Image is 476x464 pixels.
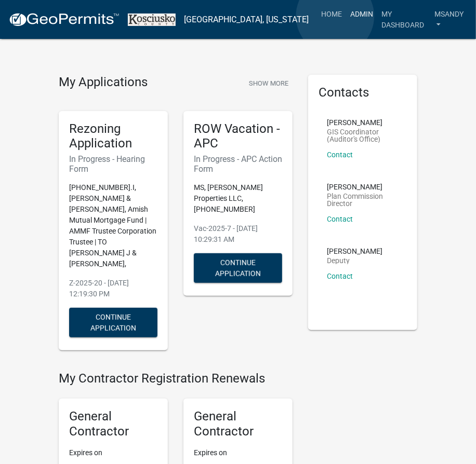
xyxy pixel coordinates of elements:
[327,193,399,207] p: Plan Commission Director
[327,272,353,280] a: Contact
[194,223,282,245] p: Vac-2025-7 - [DATE] 10:29:31 AM
[245,75,293,92] button: Show More
[346,4,377,24] a: Admin
[430,4,468,35] a: msandy
[194,182,282,215] p: MS, [PERSON_NAME] Properties LLC, [PHONE_NUMBER]
[69,447,157,458] p: Expires on
[377,4,430,35] a: My Dashboard
[59,75,148,90] h4: My Applications
[194,409,282,439] h5: General Contractor
[184,11,309,29] a: [GEOGRAPHIC_DATA], [US_STATE]
[327,119,399,126] p: [PERSON_NAME]
[327,248,382,255] p: [PERSON_NAME]
[69,121,157,152] h5: Rezoning Application
[69,182,157,269] p: [PHONE_NUMBER].I, [PERSON_NAME] & [PERSON_NAME], Amish Mutual Mortgage Fund | AMMF Trustee Corpor...
[69,278,157,299] p: Z-2025-20 - [DATE] 12:19:30 PM
[69,154,157,174] h6: In Progress - Hearing Form
[194,121,282,152] h5: ROW Vacation - APC
[327,215,353,223] a: Contact
[317,4,346,24] a: Home
[128,13,176,26] img: Kosciusko County, Indiana
[327,183,399,190] p: [PERSON_NAME]
[327,128,399,143] p: GIS Coordinator (Auditor's Office)
[69,409,157,439] h5: General Contractor
[194,154,282,174] h6: In Progress - APC Action Form
[327,151,353,159] a: Contact
[59,371,293,386] h4: My Contractor Registration Renewals
[194,253,282,283] button: Continue Application
[69,308,157,337] button: Continue Application
[327,257,382,264] p: Deputy
[194,447,282,458] p: Expires on
[319,85,407,100] h5: Contacts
